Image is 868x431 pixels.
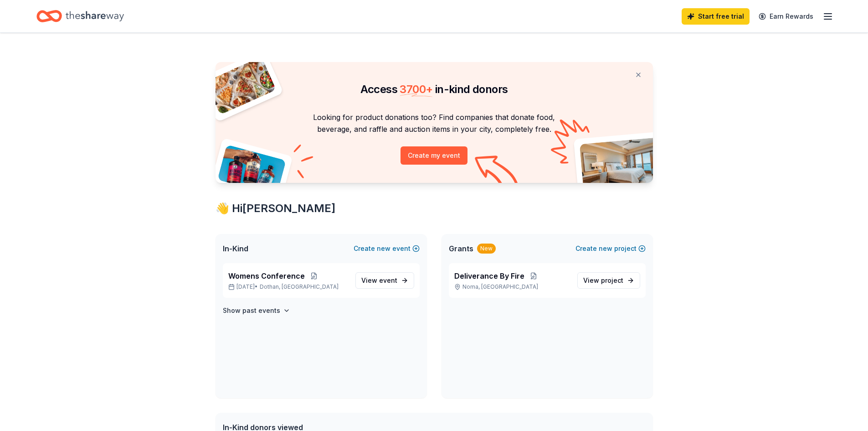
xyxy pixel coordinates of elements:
h4: Show past events [223,305,280,316]
button: Show past events [223,305,290,316]
button: Create my event [401,146,467,165]
a: View project [577,272,640,289]
button: Createnewevent [354,243,420,254]
p: [DATE] • [228,283,348,291]
span: Womens Conference [228,270,305,281]
span: new [599,243,612,254]
span: Deliverance By Fire [454,270,524,281]
span: new [377,243,390,254]
div: 👋 Hi [PERSON_NAME] [216,201,653,216]
span: 3700 + [400,83,432,96]
p: Looking for product donations too? Find companies that donate food, beverage, and raffle and auct... [226,111,642,135]
img: Curvy arrow [475,156,520,190]
span: Access in-kind donors [360,83,508,96]
span: Grants [449,243,473,254]
span: project [601,276,623,284]
span: Dothan, [GEOGRAPHIC_DATA] [260,283,339,291]
a: Earn Rewards [753,8,819,25]
a: View event [355,272,414,289]
a: Home [36,5,124,27]
button: Createnewproject [575,243,646,254]
p: Noma, [GEOGRAPHIC_DATA] [454,283,570,291]
span: event [379,276,397,284]
div: New [477,244,496,254]
span: In-Kind [223,243,248,254]
span: View [361,275,397,286]
span: View [583,275,623,286]
a: Start free trial [682,8,750,25]
img: Pizza [205,57,276,115]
